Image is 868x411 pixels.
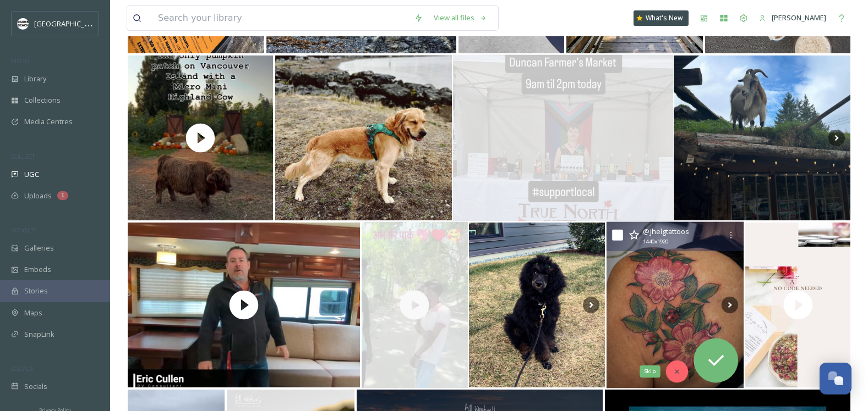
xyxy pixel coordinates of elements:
[24,74,46,84] span: Library
[469,223,605,387] img: ✨🤎🐩 groom by mostlymischiefpoodles ✨absolutely in LOVE with her puppy cut! can’t wait til her top...
[11,364,33,373] span: SOCIALS
[24,308,42,318] span: Maps
[24,116,73,127] span: Media Centres
[24,264,51,275] span: Embeds
[18,18,29,29] img: parks%20beach.jpg
[24,169,39,180] span: UGC
[674,55,850,220] img: The Old Country Market em Coombs, na Ilha de Vancouver, British Columbia, é famoso por ter cabras...
[34,18,133,29] span: [GEOGRAPHIC_DATA] Tourism
[24,286,48,296] span: Stories
[57,191,68,200] div: 1
[275,55,452,220] img: Moody September Morning ✨🍂🧡 #september #autumn #parksville #pqb #vancouverisland #vanisle #explor...
[152,6,408,30] input: Search your library
[24,381,47,392] span: Socials
[754,7,832,29] a: [PERSON_NAME]
[607,222,744,388] img: 🐞 🌸 glow up and addition on this ladybug tattoo! Thank you Jodi #wildrose #wildrosetattoo #ladybu...
[643,226,690,236] span: @ jhelgtattoos
[24,243,54,253] span: Galleries
[634,10,689,26] a: What's New
[362,222,467,388] img: thumbnail
[640,365,660,378] div: Skip
[24,95,61,105] span: Collections
[11,57,30,65] span: MEDIA
[24,329,54,340] span: SnapLink
[24,191,52,201] span: Uploads
[428,7,493,29] a: View all files
[11,226,36,234] span: WIDGETS
[643,238,668,246] span: 1440 x 1920
[128,223,360,387] img: thumbnail
[772,13,826,23] span: [PERSON_NAME]
[820,363,851,395] button: Open Chat
[11,152,35,160] span: COLLECT
[745,223,850,387] img: thumbnail
[128,55,273,220] img: thumbnail
[453,55,673,221] img: #truenorthdistilleries #whiskey #duncan #ladysmith #chemainus #islandlife #vancouverisland #quali...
